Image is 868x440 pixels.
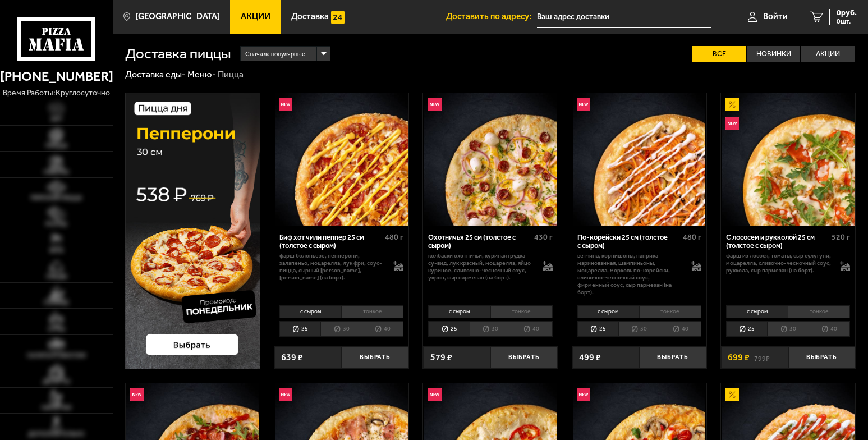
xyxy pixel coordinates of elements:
img: Новинка [577,388,590,401]
img: Акционный [725,388,739,401]
label: Новинки [747,46,800,62]
p: колбаски охотничьи, куриная грудка су-вид, лук красный, моцарелла, яйцо куриное, сливочно-чесночн... [428,253,533,282]
a: НовинкаБиф хот чили пеппер 25 см (толстое с сыром) [274,93,408,226]
img: Новинка [428,388,441,401]
div: Пицца [218,69,244,81]
span: 480 г [683,232,701,242]
img: Охотничья 25 см (толстое с сыром) [424,93,557,226]
img: Новинка [279,388,292,401]
button: Выбрать [639,346,706,368]
img: Новинка [725,117,739,130]
li: с сыром [577,305,639,318]
span: 480 г [385,232,403,242]
span: [GEOGRAPHIC_DATA] [135,12,220,21]
a: АкционныйНовинкаС лососем и рукколой 25 см (толстое с сыром) [721,93,855,226]
li: с сыром [726,305,788,318]
li: 25 [726,321,767,337]
input: Ваш адрес доставки [537,7,710,27]
img: По-корейски 25 см (толстое с сыром) [573,93,705,226]
img: Акционный [725,98,739,111]
li: 30 [320,321,361,337]
span: Войти [763,12,788,21]
label: Все [692,46,746,62]
span: Доставка [291,12,329,21]
span: 579 ₽ [430,353,452,362]
li: 40 [809,321,850,337]
span: 499 ₽ [579,353,601,362]
button: Выбрать [788,346,856,368]
div: По-корейски 25 см (толстое с сыром) [577,233,680,250]
li: с сыром [279,305,341,318]
button: Выбрать [490,346,558,368]
li: 30 [470,321,511,337]
div: Охотничья 25 см (толстое с сыром) [428,233,531,250]
h1: Доставка пиццы [125,47,231,61]
span: улица Возрождения, 20 [537,7,710,27]
img: Новинка [428,98,441,111]
span: Сначала популярные [245,45,305,63]
li: 30 [767,321,808,337]
p: фарш болоньезе, пепперони, халапеньо, моцарелла, лук фри, соус-пицца, сырный [PERSON_NAME], [PERS... [279,253,384,282]
span: 639 ₽ [281,353,303,362]
span: 430 г [534,232,553,242]
img: Биф хот чили пеппер 25 см (толстое с сыром) [275,93,408,226]
img: Новинка [279,98,292,111]
label: Акции [801,46,855,62]
li: 40 [511,321,552,337]
a: Доставка еды- [125,69,186,80]
button: Выбрать [342,346,409,368]
img: Новинка [130,388,144,401]
img: Новинка [577,98,590,111]
span: Доставить по адресу: [446,12,537,21]
li: с сыром [428,305,490,318]
li: 40 [660,321,701,337]
span: 0 шт. [837,18,857,25]
li: тонкое [490,305,553,318]
span: 520 г [832,232,850,242]
div: С лососем и рукколой 25 см (толстое с сыром) [726,233,829,250]
li: 25 [577,321,618,337]
a: Меню- [187,69,216,80]
li: тонкое [788,305,850,318]
li: 30 [618,321,659,337]
span: 0 руб. [837,9,857,17]
li: тонкое [639,305,701,318]
s: 799 ₽ [754,353,770,362]
img: 15daf4d41897b9f0e9f617042186c801.svg [331,11,345,24]
div: Биф хот чили пеппер 25 см (толстое с сыром) [279,233,382,250]
li: тонкое [341,305,403,318]
span: Акции [241,12,270,21]
li: 40 [362,321,403,337]
a: НовинкаПо-корейски 25 см (толстое с сыром) [572,93,706,226]
span: 699 ₽ [728,353,750,362]
p: ветчина, корнишоны, паприка маринованная, шампиньоны, моцарелла, морковь по-корейски, сливочно-че... [577,253,682,296]
img: С лососем и рукколой 25 см (толстое с сыром) [722,93,855,226]
p: фарш из лосося, томаты, сыр сулугуни, моцарелла, сливочно-чесночный соус, руккола, сыр пармезан (... [726,253,831,274]
a: НовинкаОхотничья 25 см (толстое с сыром) [423,93,557,226]
li: 25 [279,321,320,337]
li: 25 [428,321,469,337]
